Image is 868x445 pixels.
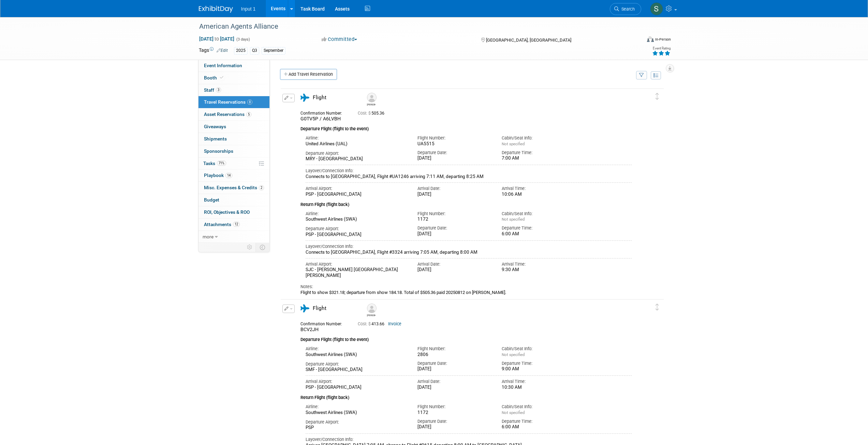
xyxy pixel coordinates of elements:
div: Cabin/Seat Info: [502,346,576,352]
img: Barrett Brothers [367,93,377,102]
button: Committed [319,36,360,43]
a: Attachments12 [198,219,269,231]
div: September [262,47,285,54]
a: Misc. Expenses & Credits2 [198,182,269,194]
div: [DATE] [417,192,491,197]
span: Tasks [203,161,226,166]
div: SJC - [PERSON_NAME] [GEOGRAPHIC_DATA][PERSON_NAME] [306,267,408,279]
div: Arrival Airport: [306,186,408,192]
div: Departure Time: [502,418,576,425]
span: (3 days) [236,37,250,42]
i: Click and drag to move item [656,304,659,311]
div: Airline: [306,346,408,352]
img: Jonathan Darling [367,303,377,313]
span: 505.36 [358,111,387,116]
a: Staff3 [198,84,269,96]
div: MRY - [GEOGRAPHIC_DATA] [306,156,408,162]
div: [DATE] [417,231,491,237]
div: 7:00 AM [502,155,576,161]
div: Flight Number: [417,404,491,410]
div: 6:00 AM [502,231,576,237]
div: Flight Number: [417,135,491,141]
div: PSP - [GEOGRAPHIC_DATA] [306,385,408,390]
div: [DATE] [417,155,491,161]
span: G0TV5P / A6LVBH [300,116,341,121]
a: Shipments [198,133,269,145]
div: Q3 [250,47,259,54]
span: Asset Reservations [204,112,251,117]
img: ExhibitDay [199,6,233,13]
div: [DATE] [417,385,491,390]
div: In-Person [655,37,671,42]
span: Cost: $ [358,111,371,116]
div: Departure Time: [502,360,576,367]
div: Departure Airport: [306,419,408,425]
div: Southwest Airlines (SWA) [306,410,408,416]
span: 12 [233,222,240,227]
div: SMF - [GEOGRAPHIC_DATA] [306,367,408,373]
div: Airline: [306,404,408,410]
div: 6:00 AM [502,424,576,430]
div: Barrett Brothers [365,93,377,106]
td: Personalize Event Tab Strip [244,243,256,252]
span: Shipments [204,136,227,142]
div: 9:00 AM [502,366,576,372]
div: 2025 [234,47,248,54]
div: Departure Flight (flight to the event) [300,122,632,132]
div: [DATE] [417,366,491,372]
div: Jonathan Darling [367,313,376,317]
div: Arrival Airport: [306,379,408,385]
img: Format-Inperson.png [647,36,654,42]
a: Search [610,3,641,15]
div: Southwest Airlines (SWA) [306,217,408,222]
span: Travel Reservations [204,99,252,105]
div: Airline: [306,211,408,217]
span: Playbook [204,173,232,178]
div: 1172 [417,410,491,416]
div: Barrett Brothers [367,102,376,106]
div: Departure Date: [417,418,491,425]
span: [DATE] [DATE] [199,36,235,42]
div: Departure Date: [417,225,491,231]
a: Budget [198,194,269,206]
div: Flight Number: [417,346,491,352]
img: Susan Stout [650,2,663,15]
div: Event Format [601,35,671,46]
span: Attachments [204,222,240,227]
span: 8 [247,100,252,105]
div: Jonathan Darling [365,303,377,317]
div: American Agents Alliance [197,20,631,33]
span: Event Information [204,63,242,68]
div: Notes: [300,284,632,290]
i: Click and drag to move item [656,93,659,100]
div: Event Rating [652,47,671,50]
span: 5 [246,112,251,117]
div: [DATE] [417,267,491,273]
a: Playbook14 [198,169,269,181]
div: 10:06 AM [502,192,576,197]
span: Cost: $ [358,322,371,326]
a: Travel Reservations8 [198,96,269,108]
div: Arrival Time: [502,379,576,385]
span: BCV2JH [300,327,319,332]
div: Arrival Time: [502,261,576,267]
a: Edit [217,48,228,53]
div: 2806 [417,352,491,358]
div: Departure Airport: [306,361,408,367]
div: Layover/Connection Info: [306,168,632,174]
a: Booth [198,72,269,84]
div: Arrival Date: [417,261,491,267]
div: Southwest Airlines (SWA) [306,352,408,358]
div: Connects to [GEOGRAPHIC_DATA], Flight #UA1246 arriving 7:11 AM, departing 8:25 AM [306,174,632,180]
div: Arrival Date: [417,186,491,192]
div: United Airlines (UAL) [306,141,408,147]
span: Flight [313,94,326,101]
div: Confirmation Number: [300,109,348,116]
a: Event Information [198,60,269,72]
span: 14 [225,173,232,178]
div: PSP - [GEOGRAPHIC_DATA] [306,192,408,197]
span: 71% [217,161,226,166]
div: Airline: [306,135,408,141]
div: Return Flight (flight back) [300,197,632,208]
div: Cabin/Seat Info: [502,135,576,141]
